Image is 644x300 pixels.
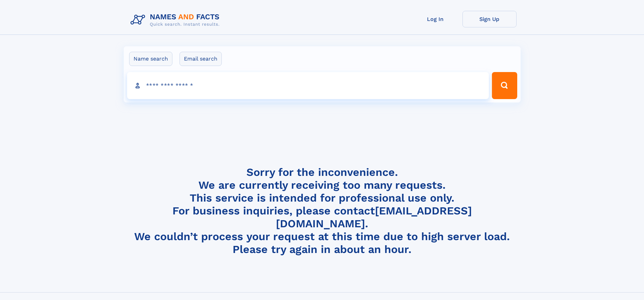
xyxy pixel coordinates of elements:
[127,72,489,99] input: search input
[128,11,225,29] img: Logo Names and Facts
[128,166,517,256] h4: Sorry for the inconvenience. We are currently receiving too many requests. This service is intend...
[276,204,472,230] a: [EMAIL_ADDRESS][DOMAIN_NAME]
[180,52,222,66] label: Email search
[462,11,517,27] a: Sign Up
[492,72,517,99] button: Search Button
[129,52,172,66] label: Name search
[408,11,462,27] a: Log In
